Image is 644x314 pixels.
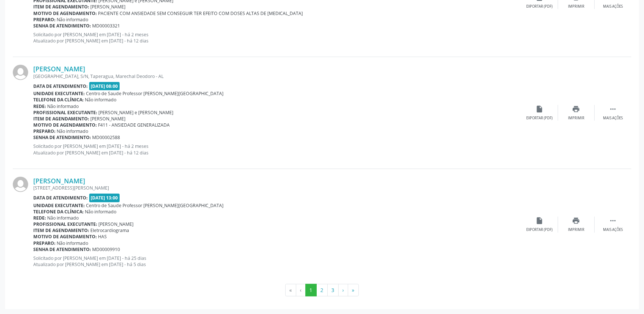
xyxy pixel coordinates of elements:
span: MD00009910 [93,246,120,253]
b: Senha de atendimento: [33,134,91,141]
div: Mais ações [603,227,623,232]
button: Go to page 2 [316,284,328,296]
b: Unidade executante: [33,202,85,209]
b: Item de agendamento: [33,4,89,10]
i: print [572,217,580,225]
button: Go to next page [338,284,348,296]
div: Exportar (PDF) [527,227,553,232]
b: Senha de atendimento: [33,23,91,29]
button: Go to page 3 [327,284,339,296]
span: [PERSON_NAME] e [PERSON_NAME] [99,109,174,116]
div: Imprimir [568,227,584,232]
img: img [13,177,28,192]
b: Preparo: [33,16,56,23]
i: insert_drive_file [536,217,544,225]
span: [DATE] 13:00 [89,194,120,202]
b: Telefone da clínica: [33,97,84,103]
div: [STREET_ADDRESS][PERSON_NAME] [33,185,521,191]
span: Eletrocardiograma [91,227,129,233]
p: Solicitado por [PERSON_NAME] em [DATE] - há 2 meses Atualizado por [PERSON_NAME] em [DATE] - há 1... [33,31,521,44]
ul: Pagination [13,284,631,296]
b: Profissional executante: [33,109,97,116]
p: Solicitado por [PERSON_NAME] em [DATE] - há 25 dias Atualizado por [PERSON_NAME] em [DATE] - há 5... [33,255,521,268]
b: Data de atendimento: [33,83,88,89]
span: [PERSON_NAME] [91,116,126,122]
b: Item de agendamento: [33,116,89,122]
div: [GEOGRAPHIC_DATA], S/N, Taperagua, Marechal Deodoro - AL [33,73,521,79]
i:  [609,217,617,225]
img: img [13,65,28,80]
div: Mais ações [603,116,623,121]
b: Motivo de agendamento: [33,233,97,240]
b: Item de agendamento: [33,227,89,233]
button: Go to last page [348,284,359,296]
b: Motivo de agendamento: [33,10,97,16]
span: Não informado [57,240,88,246]
b: Rede: [33,215,46,221]
div: Imprimir [568,4,584,9]
b: Unidade executante: [33,90,85,97]
span: Não informado [85,97,117,103]
span: PACIENTE COM ANSIEDADE SEM CONSEGUIR TER EFEITO COM DOSES ALTAS DE [MEDICAL_DATA] [98,10,303,16]
i: insert_drive_file [536,105,544,113]
i: print [572,105,580,113]
a: [PERSON_NAME] [33,177,85,185]
b: Rede: [33,103,46,109]
p: Solicitado por [PERSON_NAME] em [DATE] - há 2 meses Atualizado por [PERSON_NAME] em [DATE] - há 1... [33,143,521,156]
b: Profissional executante: [33,221,97,227]
span: MD00003321 [93,23,120,29]
span: Não informado [48,103,79,109]
div: Exportar (PDF) [527,4,553,9]
i:  [609,105,617,113]
span: Não informado [85,209,117,215]
span: [PERSON_NAME] [91,4,126,10]
div: Imprimir [568,116,584,121]
span: Centro de Saude Professor [PERSON_NAME][GEOGRAPHIC_DATA] [86,90,224,97]
span: Não informado [57,16,88,23]
span: Não informado [57,128,88,134]
div: Mais ações [603,4,623,9]
span: HAS [98,233,107,240]
b: Senha de atendimento: [33,246,91,253]
span: Não informado [48,215,79,221]
b: Motivo de agendamento: [33,122,97,128]
span: [PERSON_NAME] [99,221,134,227]
b: Preparo: [33,240,56,246]
span: [DATE] 08:00 [89,82,120,90]
span: Centro de Saude Professor [PERSON_NAME][GEOGRAPHIC_DATA] [86,202,224,209]
a: [PERSON_NAME] [33,65,85,73]
span: MD00002588 [93,134,120,141]
b: Preparo: [33,128,56,134]
button: Go to page 1 [305,284,317,296]
div: Exportar (PDF) [527,116,553,121]
b: Data de atendimento: [33,195,88,201]
span: F411 - ANSIEDADE GENERALIZADA [98,122,170,128]
b: Telefone da clínica: [33,209,84,215]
